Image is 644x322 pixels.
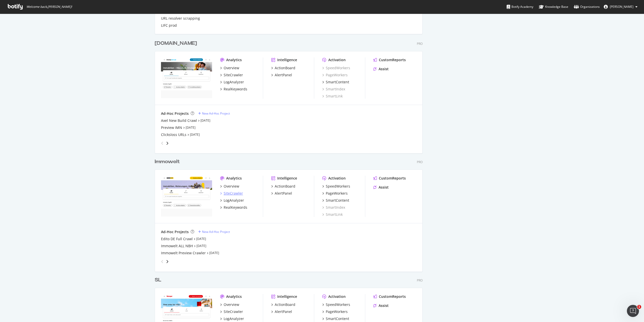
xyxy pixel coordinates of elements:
a: PageWorkers [322,309,348,314]
a: [DATE] [200,118,210,123]
div: Axel New Build Crawl [161,118,197,123]
a: LIFC prod [161,23,177,28]
a: SpeedWorkers [322,184,350,189]
div: Activation [328,294,346,299]
a: Immowelt [155,158,182,165]
div: Analytics [226,57,242,62]
a: AlertPanel [271,73,292,78]
a: RealKeywords [220,87,247,92]
div: Assist [379,185,389,190]
img: immowelt.de [161,176,212,217]
a: SmartIndex [322,205,345,210]
div: AlertPanel [275,191,292,196]
div: AlertPanel [275,73,292,78]
a: SmartContent [322,198,349,203]
div: Assist [379,303,389,308]
div: AlertPanel [275,309,292,314]
div: SiteCrawler [224,309,243,314]
div: Analytics [226,176,242,181]
a: URL resolver scrapping [161,16,200,21]
a: New Ad-Hoc Project [198,111,230,116]
a: SpeedWorkers [322,302,350,307]
span: 1 [637,305,641,309]
div: SL [155,276,161,284]
a: SmartContent [322,80,349,85]
a: SiteCrawler [220,191,243,196]
a: PageWorkers [322,73,348,78]
a: SmartLink [322,212,343,217]
div: Ad-Hoc Projects [161,229,189,234]
div: SiteCrawler [224,191,243,196]
a: [DATE] [186,125,195,130]
div: SpeedWorkers [326,184,350,189]
div: SpeedWorkers [326,302,350,307]
a: [DATE] [196,237,206,241]
div: LogAnalyzer [224,80,244,85]
div: Organizations [574,4,600,9]
a: ActionBoard [271,184,295,189]
div: SmartContent [326,198,349,203]
a: Assist [373,185,389,190]
a: LogAnalyzer [220,80,244,85]
a: Overview [220,302,239,307]
div: PageWorkers [326,191,348,196]
a: Assist [373,303,389,308]
div: SmartContent [326,80,349,85]
a: LogAnalyzer [220,316,244,321]
a: CustomReports [373,57,406,62]
a: Edito DE Full Crawl [161,236,193,241]
a: SmartLink [322,94,343,99]
a: SiteCrawler [220,73,243,78]
a: Overview [220,184,239,189]
a: ActionBoard [271,65,295,70]
div: RealKeywords [224,87,247,92]
a: RealKeywords [220,205,247,210]
a: Preview IMN [161,125,182,130]
a: CustomReports [373,294,406,299]
div: Knowledge Base [539,4,568,9]
div: SiteCrawler [224,73,243,78]
a: [DATE] [196,244,206,248]
div: angle-left [159,139,166,147]
div: Intelligence [277,294,297,299]
div: Immowelt [155,158,180,165]
div: PageWorkers [326,309,348,314]
div: angle-right [166,141,169,146]
div: Activation [328,57,346,62]
div: Assist [379,66,389,71]
a: Clicksloss URLs [161,132,186,137]
div: Pro [417,42,423,46]
a: Immowelt Preview Crawler [161,251,206,256]
div: Pro [417,160,423,164]
div: CustomReports [379,57,406,62]
img: immonet.de [161,57,212,98]
a: SL [155,276,163,284]
a: SpeedWorkers [322,65,350,70]
a: PageWorkers [322,191,348,196]
a: [DATE] [190,132,200,137]
div: Botify Academy [507,4,533,9]
div: ActionBoard [275,302,295,307]
div: Overview [224,65,239,70]
a: SmartContent [322,316,349,321]
div: SmartIndex [322,87,345,92]
div: Intelligence [277,176,297,181]
div: LogAnalyzer [224,198,244,203]
div: [DOMAIN_NAME] [155,40,197,47]
div: angle-left [159,258,166,266]
div: Pro [417,278,423,282]
div: angle-right [166,259,169,264]
div: Ad-Hoc Projects [161,111,189,116]
div: Analytics [226,294,242,299]
div: Intelligence [277,57,297,62]
div: Overview [224,184,239,189]
button: [PERSON_NAME] [600,3,641,11]
div: RealKeywords [224,205,247,210]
